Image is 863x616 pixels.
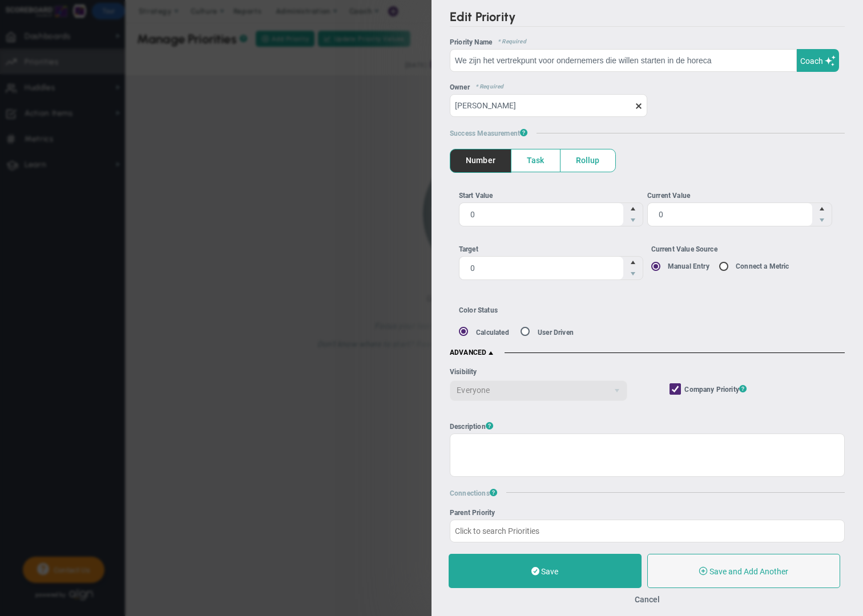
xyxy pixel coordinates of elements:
div: Current Value Source [651,244,836,255]
span: clear [647,100,656,111]
button: Save and Add Another [647,554,840,588]
input: Search or Invite Team Members [450,94,647,117]
button: Cancel [635,595,660,604]
span: Coach [800,56,823,66]
button: Coach [797,49,839,72]
div: Target [459,244,644,255]
span: Decrease value [812,214,832,226]
span: Increase value [812,203,832,214]
span: Company Priority [684,383,747,396]
label: Manual Entry [668,262,709,270]
span: * Required [470,83,504,91]
input: Parent Priority [450,520,845,542]
span: * Required [492,38,526,46]
div: Current Value [647,191,832,201]
input: Current Value [648,203,812,226]
span: Save [541,567,558,576]
button: Save [449,554,642,588]
div: Description [450,422,845,431]
span: Save and Add Another [709,567,788,576]
label: Connect a Metric [736,262,789,270]
span: ADVANCED [450,348,495,358]
div: Priority Name [450,38,845,46]
label: User Driven [538,329,574,337]
span: Decrease value [623,268,643,279]
input: Target [459,257,624,279]
div: Owner [450,83,845,91]
span: Connections [450,488,497,497]
div: Color Status [459,306,691,314]
label: Calculated [476,329,509,337]
input: Start Value [459,203,624,226]
span: Number [450,149,511,172]
div: Start Value [459,191,644,201]
span: Rollup [560,149,615,172]
div: Parent Priority [450,509,845,517]
h2: Edit Priority [450,9,845,27]
span: Decrease value [623,214,643,226]
span: Increase value [623,203,643,214]
span: Task [511,149,560,172]
div: Visibility [450,367,627,378]
span: Success Measurement [450,128,527,137]
span: Increase value [623,257,643,268]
